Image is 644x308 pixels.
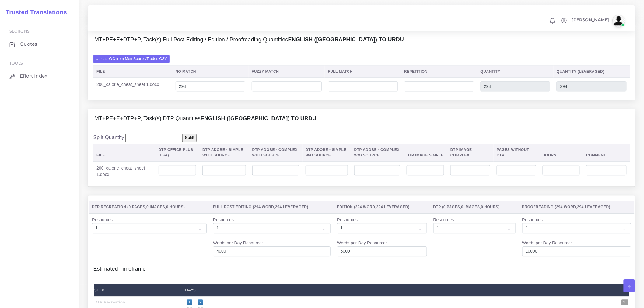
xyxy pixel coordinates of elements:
[172,65,249,78] th: No Match
[155,144,199,162] th: DTP Office Plus (LSA)
[93,162,156,181] td: 200_calorie_cheat_sheet 1.docx
[577,205,609,209] span: 294 Leveraged
[430,213,519,260] td: Resources:
[93,144,156,162] th: File
[129,205,145,209] span: 0 Pages
[88,30,635,50] div: MT+PE+E+DTP+P, Task(s) Full Post Editing / Edition / Proofreading QuantitiesEnglish ([GEOGRAPHIC_...
[254,205,274,209] span: 294 Word
[93,260,630,272] h4: Estimated Timeframe
[572,18,609,22] span: [PERSON_NAME]
[249,144,302,162] th: DTP Adobe - Complex With Source
[88,128,635,186] div: MT+PE+E+DTP+P, Task(s) DTP QuantitiesEnglish ([GEOGRAPHIC_DATA]) TO Urdu
[303,144,351,162] th: DTP Adobe - Simple W/O Source
[198,299,203,305] span: 2
[275,205,307,209] span: 294 Leveraged
[93,78,173,95] td: 200_calorie_cheat_sheet 1.docx
[430,201,519,213] th: DTP ( , , )
[94,300,125,304] strong: DTP Recreation
[20,73,47,79] span: Effort Index
[93,55,170,63] label: Upload WC from MemSource/Trados CSV
[5,70,75,82] a: Effort Index
[288,37,404,43] b: English ([GEOGRAPHIC_DATA]) TO Urdu
[554,65,630,78] th: Quantity (Leveraged)
[166,205,184,209] span: 0 Hours
[9,61,23,65] span: Tools
[2,7,67,17] a: Trusted Translations
[185,288,196,292] strong: Days
[569,15,627,27] a: [PERSON_NAME]avatar
[621,299,629,305] span: 41
[519,213,634,260] td: Resources: Words per Day Resource:
[477,65,554,78] th: Quantity
[355,205,375,209] span: 294 Word
[249,65,325,78] th: Fuzzy Match
[89,213,210,260] td: Resources:
[401,65,478,78] th: Repetition
[199,144,249,162] th: DTP Adobe - Simple With Source
[20,41,37,47] span: Quotes
[94,115,317,122] h4: MT+PE+E+DTP+P, Task(s) DTP Quantities
[89,201,210,213] th: DTP Recreation ( , , )
[403,144,447,162] th: DTP Image Simple
[494,144,539,162] th: Pages Without DTP
[2,9,67,16] h2: Trusted Translations
[88,109,635,128] div: MT+PE+E+DTP+P, Task(s) DTP QuantitiesEnglish ([GEOGRAPHIC_DATA]) TO Urdu
[334,201,430,213] th: Edition ( , )
[146,205,165,209] span: 0 Images
[88,49,635,100] div: MT+PE+E+DTP+P, Task(s) Full Post Editing / Edition / Proofreading QuantitiesEnglish ([GEOGRAPHIC_...
[351,144,403,162] th: DTP Adobe - Complex W/O Source
[5,38,75,51] a: Quotes
[94,37,404,43] h4: MT+PE+E+DTP+P, Task(s) Full Post Editing / Edition / Proofreading Quantities
[539,144,583,162] th: Hours
[376,205,408,209] span: 294 Leveraged
[187,299,192,305] span: 1
[210,201,334,213] th: Full Post Editing ( , )
[9,29,30,33] span: Sections
[613,15,625,27] img: avatar
[556,205,576,209] span: 294 Word
[447,144,494,162] th: DTP Image Complex
[210,213,334,260] td: Resources: Words per Day Resource:
[583,144,630,162] th: Comment
[443,205,460,209] span: 0 Pages
[182,134,197,142] input: Split!
[481,205,499,209] span: 0 Hours
[519,201,634,213] th: Proofreading ( , )
[334,213,430,260] td: Resources: Words per Day Resource:
[201,115,317,121] b: English ([GEOGRAPHIC_DATA]) TO Urdu
[94,288,105,292] strong: Step
[461,205,480,209] span: 0 Images
[93,65,173,78] th: File
[325,65,401,78] th: Full Match
[93,134,124,141] label: Split Quantity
